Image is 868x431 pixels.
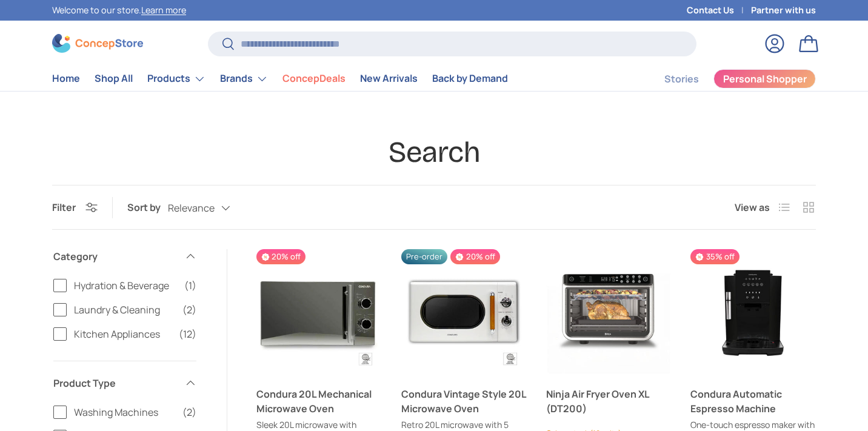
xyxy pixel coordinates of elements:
[140,67,213,91] summary: Products
[53,361,196,405] summary: Product Type
[713,69,816,89] a: Personal Shopper
[635,67,816,91] nav: Secondary
[168,198,255,219] button: Relevance
[690,249,816,375] a: Condura Automatic Espresso Machine
[450,249,499,264] span: 20% off
[751,4,816,17] a: Partner with us
[52,201,76,214] span: Filter
[282,67,346,90] a: ConcepDeals
[53,376,177,390] span: Product Type
[360,67,418,90] a: New Arrivals
[53,249,177,264] span: Category
[52,134,816,170] h1: Search
[401,387,527,416] a: Condura Vintage Style 20L Microwave Oven
[74,327,172,341] span: Kitchen Appliances
[127,200,168,215] label: Sort by
[52,34,143,53] img: ConcepStore
[52,67,80,90] a: Home
[184,278,196,293] span: (1)
[52,67,508,91] nav: Primary
[256,249,382,375] a: Condura 20L Mechanical Microwave Oven
[256,249,305,264] span: 20% off
[220,67,268,91] a: Brands
[74,302,175,317] span: Laundry & Cleaning
[256,387,382,416] a: Condura 20L Mechanical Microwave Oven
[213,67,275,91] summary: Brands
[690,249,739,264] span: 35% off
[74,278,177,293] span: Hydration & Beverage
[401,249,447,264] span: Pre-order
[690,387,816,416] a: Condura Automatic Espresso Machine
[52,201,98,214] button: Filter
[141,4,186,16] a: Learn more
[687,4,751,17] a: Contact Us
[432,67,508,90] a: Back by Demand
[664,67,699,91] a: Stories
[401,249,527,375] a: Condura Vintage Style 20L Microwave Oven
[182,302,196,317] span: (2)
[53,235,196,278] summary: Category
[52,4,186,17] p: Welcome to our store.
[546,387,672,416] a: Ninja Air Fryer Oven XL (DT200)
[147,67,205,91] a: Products
[546,249,672,375] a: Ninja Air Fryer Oven XL (DT200)
[179,327,196,341] span: (12)
[723,74,807,84] span: Personal Shopper
[95,67,133,90] a: Shop All
[74,405,175,419] span: Washing Machines
[168,202,215,214] span: Relevance
[182,405,196,419] span: (2)
[735,200,770,215] span: View as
